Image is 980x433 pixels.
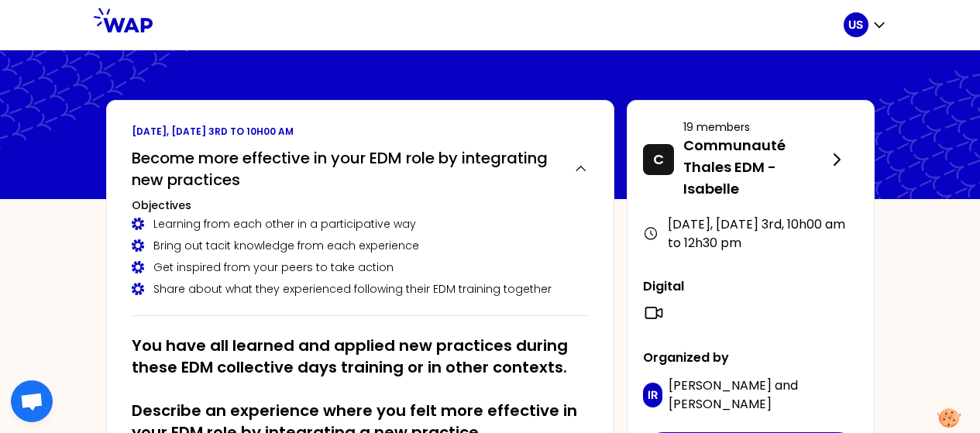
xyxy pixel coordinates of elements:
p: Digital [643,277,858,296]
div: Learning from each other in a participative way [132,216,589,232]
p: Organized by [643,349,858,367]
div: [DATE], [DATE] 3rd , 10h00 am to 12h30 pm [643,215,858,253]
a: Chat öffnen [11,380,53,422]
p: IR [648,387,658,403]
div: Bring out tacit knowledge from each experience [132,238,589,253]
h3: Objectives [132,198,589,213]
div: Share about what they experienced following their EDM training together [132,281,589,297]
p: Communauté Thales EDM - Isabelle [683,135,827,200]
span: [PERSON_NAME] [669,376,772,394]
p: C [653,149,664,170]
h2: Become more effective in your EDM role by integrating new practices [132,147,561,191]
p: US [848,17,863,33]
button: Become more effective in your EDM role by integrating new practices [132,147,589,191]
span: [PERSON_NAME] [669,395,772,413]
button: US [844,12,887,37]
p: and [669,376,858,414]
div: Get inspired from your peers to take action [132,259,589,275]
p: [DATE], [DATE] 3rd to 10h00 am [132,125,589,138]
p: 19 members [683,119,827,135]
